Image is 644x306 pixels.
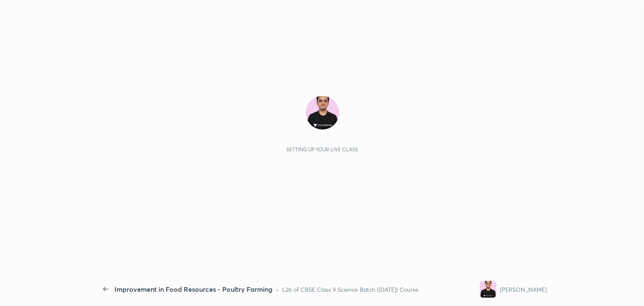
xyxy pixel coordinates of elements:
div: L26 of CBSE Class 9 Science Batch ([DATE]) Course [282,285,418,294]
img: 3f984c270fec4109a57ddb5a4f02100d.jpg [306,96,339,130]
div: Improvement in Food Resources - Poultry Farming [114,284,273,294]
img: 3f984c270fec4109a57ddb5a4f02100d.jpg [480,281,496,298]
div: Setting up your live class [286,146,358,153]
div: • [276,285,279,294]
div: [PERSON_NAME] [500,285,547,294]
